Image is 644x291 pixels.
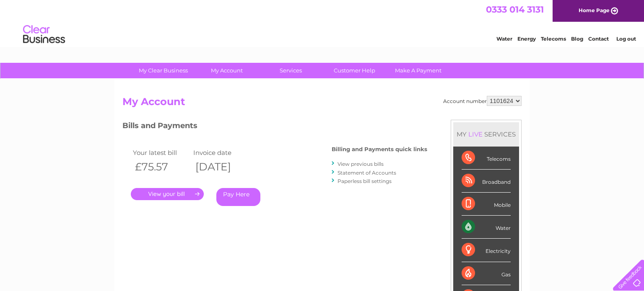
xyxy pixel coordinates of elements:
a: 0333 014 3131 [486,4,544,15]
a: . [131,188,204,200]
a: Telecoms [541,36,566,42]
div: Telecoms [462,147,511,170]
a: Log out [616,36,636,42]
h4: Billing and Payments quick links [332,146,427,152]
div: Mobile [462,193,511,216]
div: Water [462,216,511,239]
a: Pay Here [216,188,260,206]
a: Statement of Accounts [338,170,396,176]
img: logo.png [23,22,65,47]
th: £75.57 [131,158,191,175]
a: Water [496,36,512,42]
a: My Clear Business [129,63,198,78]
a: Paperless bill settings [338,178,392,184]
div: MY SERVICES [453,122,519,146]
a: Energy [517,36,536,42]
h3: Bills and Payments [122,120,427,134]
a: Blog [571,36,583,42]
h2: My Account [122,96,522,112]
div: Account number [443,96,522,106]
div: Gas [462,262,511,285]
td: Invoice date [191,147,252,158]
a: My Account [192,63,262,78]
div: Broadband [462,170,511,193]
a: Contact [588,36,609,42]
a: View previous bills [338,161,384,167]
th: [DATE] [191,158,252,175]
a: Customer Help [320,63,389,78]
a: Services [256,63,325,78]
div: Clear Business is a trading name of Verastar Limited (registered in [GEOGRAPHIC_DATA] No. 3667643... [125,5,521,41]
div: Electricity [462,239,511,262]
a: Make A Payment [384,63,453,78]
div: LIVE [467,130,484,138]
td: Your latest bill [131,147,191,158]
